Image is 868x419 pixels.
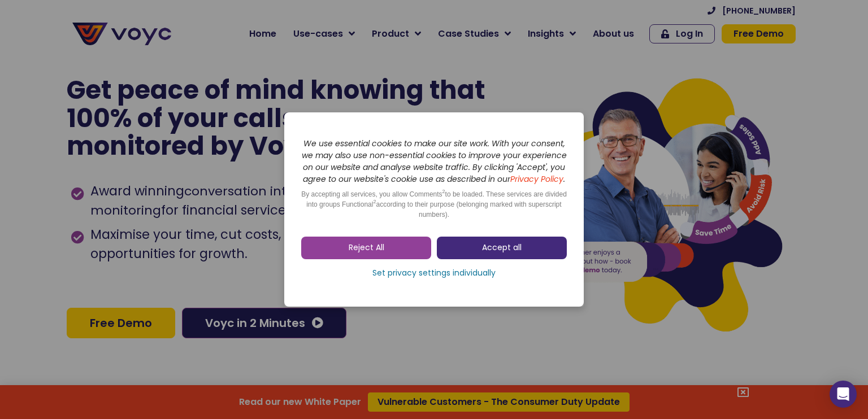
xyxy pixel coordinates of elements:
sup: 2 [373,199,376,204]
a: Accept all [437,237,567,259]
span: Reject All [349,242,384,254]
a: Set privacy settings individually [301,265,567,282]
span: Phone [150,45,178,58]
a: Privacy Policy [510,173,563,185]
span: Accept all [482,242,522,254]
span: By accepting all services, you allow Comments to be loaded. These services are divided into group... [301,190,567,219]
span: Set privacy settings individually [372,268,496,279]
a: Reject All [301,237,431,259]
span: Job title [150,91,188,104]
i: We use essential cookies to make our site work. With your consent, we may also use non-essential ... [302,138,567,185]
a: Privacy Policy [233,235,286,246]
sup: 2 [442,189,445,194]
